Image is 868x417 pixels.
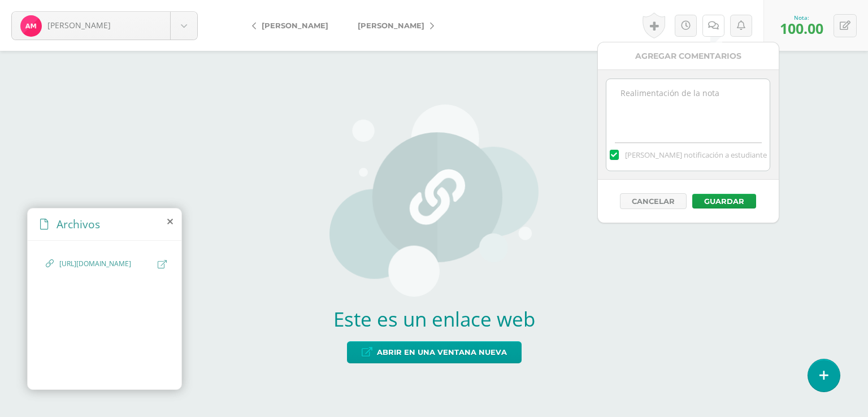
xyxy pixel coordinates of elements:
[329,105,539,297] img: url-placeholder.png
[377,342,507,363] span: Abrir en una ventana nueva
[329,306,539,332] h2: Este es un enlace web
[780,14,823,21] div: Nota:
[780,19,823,38] span: 100.00
[692,194,756,208] button: Guardar
[343,12,443,39] a: [PERSON_NAME]
[598,42,779,70] div: Agregar Comentarios
[347,341,522,363] a: Abrir en una ventana nueva
[262,21,328,30] span: [PERSON_NAME]
[57,216,100,232] span: Archivos
[620,193,687,209] button: Cancelar
[358,21,424,30] span: [PERSON_NAME]
[59,259,152,270] span: [URL][DOMAIN_NAME]
[625,150,767,160] span: [PERSON_NAME] notificación a estudiante
[243,12,343,39] a: [PERSON_NAME]
[20,15,42,37] img: d067e9c77e2b951675303c90ba87246a.png
[12,12,197,40] a: [PERSON_NAME]
[47,20,111,31] span: [PERSON_NAME]
[167,217,173,226] i: close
